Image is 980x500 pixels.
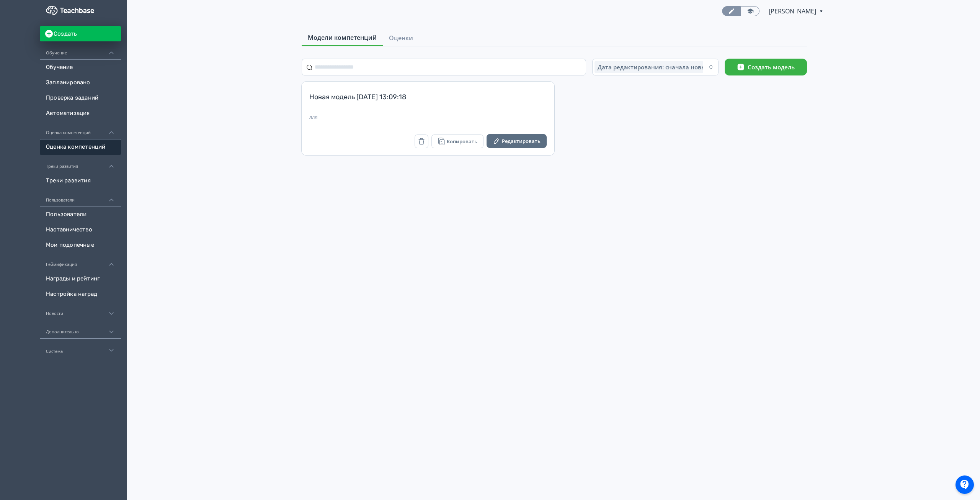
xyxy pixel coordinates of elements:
[598,63,709,71] span: Дата редактирования: сначала новые
[308,33,377,42] span: Модели компетенций
[725,59,807,75] button: Создать модель
[40,320,121,339] div: Дополнительно
[40,287,121,302] a: Настройка наград
[40,207,121,222] a: Пользователи
[309,92,547,111] div: Новая модель [DATE] 13:09:18
[389,33,413,43] span: Оценки
[40,139,121,155] a: Оценка компетенций
[487,134,547,149] a: Редактировать
[40,106,121,121] a: Автоматизация
[40,121,121,139] div: Оценка компетенций
[40,173,121,189] a: Треки развития
[40,60,121,75] a: Обучение
[592,59,719,75] button: Дата редактирования: сначала новые
[40,253,121,271] div: Геймификация
[769,7,817,16] span: Андрей Никонов
[40,189,121,207] div: Пользователи
[40,238,121,253] a: Мои подопечные
[40,339,121,357] div: Система
[487,134,547,148] button: Редактировать
[40,75,121,90] a: Запланировано
[40,271,121,287] a: Награды и рейтинг
[309,114,547,120] div: ллл
[741,6,759,16] a: Переключиться в режим ученика
[40,26,121,41] button: Создать
[40,41,121,60] div: Обучение
[40,222,121,238] a: Наставничество
[40,90,121,106] a: Проверка заданий
[40,302,121,320] div: Новости
[431,134,483,148] button: Копировать
[40,155,121,173] div: Треки развития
